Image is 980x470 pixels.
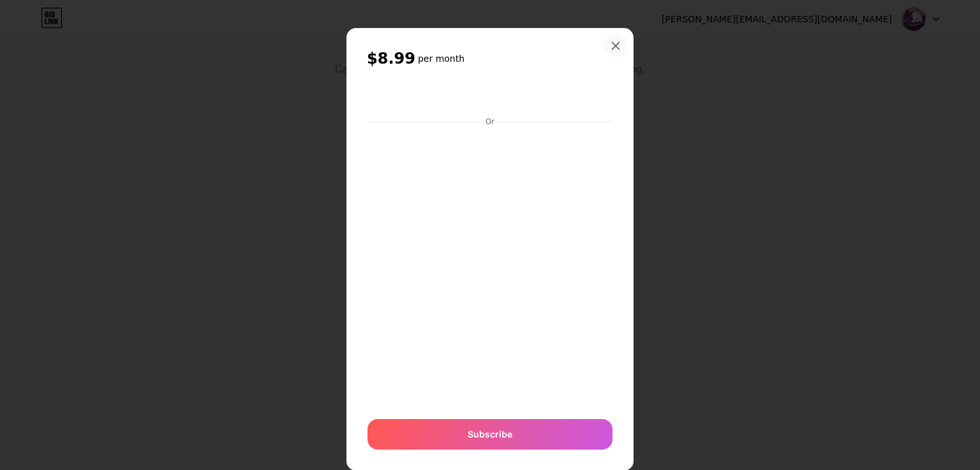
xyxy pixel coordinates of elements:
[483,117,497,127] div: Or
[367,48,415,69] span: $8.99
[418,52,464,65] h6: per month
[365,128,615,406] iframe: Bảo mật khung nhập liệu thanh toán
[367,82,612,113] iframe: Bảo mật khung nút thanh toán
[468,427,512,441] span: Subscribe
